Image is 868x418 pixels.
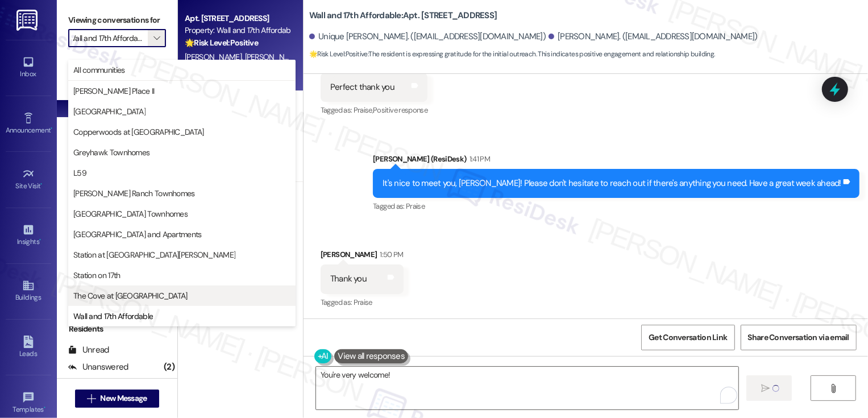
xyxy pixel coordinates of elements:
strong: 🌟 Risk Level: Positive [185,38,258,48]
span: [PERSON_NAME] [244,52,301,62]
div: Tagged as: [373,198,859,214]
div: Tagged as: [321,294,404,311]
span: [GEOGRAPHIC_DATA] Townhomes [73,208,188,220]
span: New Message [100,392,147,404]
span: Station on 17th [73,270,121,281]
span: All communities [73,64,125,76]
span: Station at [GEOGRAPHIC_DATA][PERSON_NAME] [73,249,235,260]
div: Prospects + Residents [57,64,177,76]
div: Property: Wall and 17th Affordable [185,24,290,36]
span: Wall and 17th Affordable [73,311,153,322]
span: Share Conversation via email [748,332,849,343]
button: New Message [75,390,159,408]
span: L59 [73,167,86,179]
a: Buildings [6,276,51,307]
button: Share Conversation via email [741,325,857,350]
span: • [39,236,41,244]
div: 1:50 PM [377,249,403,260]
i:  [87,394,95,403]
a: Inbox [6,52,51,83]
label: Viewing conversations for [68,11,166,29]
i:  [829,384,837,393]
input: All communities [73,29,148,47]
a: Insights • [6,220,51,251]
div: Unread [68,344,109,356]
div: Thank you [330,273,367,285]
img: ResiDesk Logo [16,10,40,31]
button: Get Conversation Link [641,325,734,350]
div: Prospects [57,220,177,231]
span: Praise [354,297,372,307]
div: Tagged as: [321,102,427,118]
span: [PERSON_NAME] Place II [73,85,155,97]
span: • [44,404,45,412]
span: Copperwoods at [GEOGRAPHIC_DATA] [73,126,204,138]
span: [GEOGRAPHIC_DATA] and Apartments [73,229,202,240]
span: [PERSON_NAME] Ranch Townhomes [73,188,195,199]
span: • [51,125,52,133]
span: [PERSON_NAME] [185,52,245,62]
span: Greyhawk Townhomes [73,147,149,158]
a: Site Visit • [6,164,51,195]
strong: 🌟 Risk Level: Positive [309,49,368,59]
i:  [761,384,770,393]
a: Leads [6,332,51,363]
span: [GEOGRAPHIC_DATA] [73,106,146,117]
div: Unanswered [68,361,128,373]
div: It's nice to meet you, [PERSON_NAME]! Please don't hesitate to reach out if there's anything you ... [383,177,841,189]
span: : The resident is expressing gratitude for the initial outreach. This indicates positive engageme... [309,48,715,60]
span: The Cove at [GEOGRAPHIC_DATA] [73,290,188,301]
div: (2) [161,358,177,376]
div: Perfect thank you [330,81,394,93]
div: [PERSON_NAME]. ([EMAIL_ADDRESS][DOMAIN_NAME]) [549,31,758,43]
div: Residents [57,323,177,335]
span: Positive response [373,105,427,115]
div: 1:41 PM [467,153,490,165]
span: • [41,180,43,188]
span: Praise [406,201,425,211]
div: [PERSON_NAME] [321,249,404,264]
b: Wall and 17th Affordable: Apt. [STREET_ADDRESS] [309,10,497,22]
div: [PERSON_NAME] (ResiDesk) [373,153,859,169]
span: Praise , [354,105,373,115]
i:  [153,34,160,43]
div: Apt. [STREET_ADDRESS] [185,13,290,24]
textarea: To enrich screen reader interactions, please activate Accessibility in Grammarly extension settings [316,367,738,409]
span: Get Conversation Link [649,332,727,343]
div: Unique [PERSON_NAME]. ([EMAIL_ADDRESS][DOMAIN_NAME]) [309,31,546,43]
